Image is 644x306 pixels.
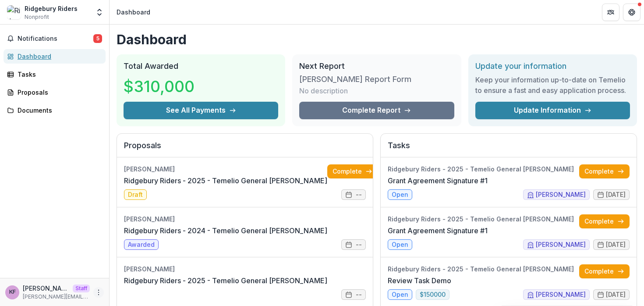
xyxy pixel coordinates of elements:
a: Complete [327,164,378,178]
div: Proposals [18,88,99,97]
button: Notifications5 [4,32,106,46]
a: Ridgebury Riders - 2025 - Temelio General [PERSON_NAME] [124,175,327,186]
p: Staff [73,285,90,292]
button: Partners [602,4,619,21]
a: Update Information [475,102,630,119]
h3: $310,000 [124,75,195,98]
a: Documents [4,103,106,117]
div: Dashboard [18,52,99,61]
p: [PERSON_NAME] [23,284,69,293]
h2: Update your information [475,61,630,71]
button: More [93,287,104,298]
h1: Dashboard [117,32,637,47]
span: 5 [93,34,102,43]
a: Ridgebury Riders - 2025 - Temelio General [PERSON_NAME] [124,275,327,286]
button: See All Payments [124,102,278,119]
button: Open entity switcher [93,4,106,21]
a: Complete [579,164,630,178]
div: Dashboard [117,7,150,17]
h2: Proposals [124,141,366,157]
h3: [PERSON_NAME] Report Form [299,75,411,84]
div: Tasks [18,70,99,79]
a: Grant Agreement Signature #1 [388,225,488,236]
div: Documents [18,106,99,115]
a: Dashboard [4,49,106,64]
span: Nonprofit [25,13,49,21]
h2: Total Awarded [124,61,278,71]
a: Proposals [4,85,106,100]
h2: Tasks [388,141,630,157]
a: Complete [579,264,630,278]
span: Notifications [18,35,93,43]
nav: breadcrumb [113,6,154,18]
a: Review Task Demo [388,275,451,286]
a: Complete Report [299,102,454,119]
img: Ridgebury Riders [7,5,21,19]
p: No description [299,85,348,96]
div: Ridgebury Riders [25,4,78,13]
button: Get Help [623,4,640,21]
a: Grant Agreement Signature #1 [388,175,488,186]
a: Complete [579,214,630,228]
h2: Next Report [299,61,454,71]
a: Tasks [4,67,106,82]
div: Kyle Ford [9,289,16,295]
a: Ridgebury Riders - 2024 - Temelio General [PERSON_NAME] [124,225,327,236]
p: [PERSON_NAME][EMAIL_ADDRESS][DOMAIN_NAME] [23,293,90,301]
h3: Keep your information up-to-date on Temelio to ensure a fast and easy application process. [475,75,630,96]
